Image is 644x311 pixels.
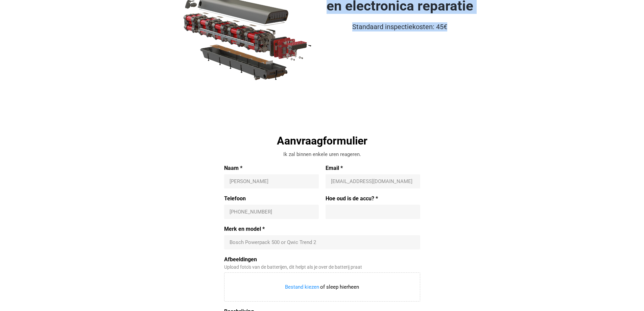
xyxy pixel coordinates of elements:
label: Email * [326,165,420,172]
input: Merk en model * [230,239,415,246]
input: Email * [331,178,415,185]
input: Naam * [230,178,313,185]
div: Upload foto's van de batterijen, dit helpt als je over de batterij praat [224,264,420,270]
div: Ik zal binnen enkele uren reageren. [224,151,420,158]
label: Hoe oud is de accu? * [326,195,420,202]
span: Standaard inspectiekosten: 45€ [352,23,447,31]
input: +31 647493275 [230,208,313,215]
label: Naam * [224,165,319,172]
div: Aanvraagformulier [224,134,420,148]
label: Merk en model * [224,226,420,232]
label: Telefoon [224,195,319,202]
label: Afbeeldingen [224,256,420,263]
